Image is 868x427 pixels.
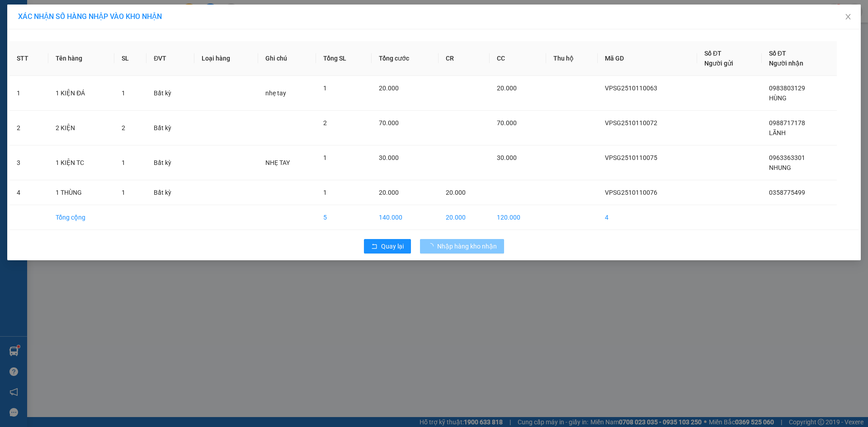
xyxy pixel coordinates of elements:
span: LÃNH [769,129,786,136]
td: Bất kỳ [146,76,194,111]
span: 70.000 [379,119,399,127]
td: 2 [9,111,48,145]
th: CR [439,41,490,76]
span: Nhập hàng kho nhận [437,241,497,251]
td: 1 KIỆN ĐÁ [48,76,114,111]
span: 70.000 [497,119,517,127]
td: 1 KIỆN TC [48,145,114,180]
span: 2 [323,119,327,127]
span: VPSG2510110072 [605,119,657,127]
span: 1 [122,89,125,97]
span: Số ĐT [769,50,786,57]
th: Tổng cước [372,41,438,76]
td: 1 [9,76,48,111]
th: ĐVT [146,41,194,76]
th: CC [490,41,546,76]
span: rollback [371,243,377,250]
th: Tổng SL [316,41,372,76]
th: Thu hộ [546,41,598,76]
span: 0358775499 [769,189,805,196]
th: Tên hàng [48,41,114,76]
th: Ghi chú [258,41,316,76]
span: 1 [122,189,125,196]
th: STT [9,41,48,76]
td: Bất kỳ [146,111,194,145]
span: 20.000 [497,84,517,92]
span: 0983803129 [769,84,805,92]
span: NHUNG [769,164,791,171]
span: XÁC NHẬN SỐ HÀNG NHẬP VÀO KHO NHẬN [18,12,162,21]
button: rollbackQuay lại [364,239,411,253]
td: 4 [9,180,48,205]
td: 4 [598,205,697,230]
span: 1 [122,159,125,166]
span: 1 [323,84,327,92]
span: close [844,13,852,20]
span: 30.000 [497,154,517,161]
span: Người nhận [769,60,803,67]
div: VP [GEOGRAPHIC_DATA] [77,8,169,29]
td: 1 THÙNG [48,180,114,205]
td: Bất kỳ [146,145,194,180]
th: Loại hàng [194,41,258,76]
span: 1 [323,189,327,196]
span: Người gửi [704,60,733,67]
button: Nhập hàng kho nhận [420,239,504,253]
div: 20.000 [7,58,72,69]
span: 1 [323,154,327,161]
td: 120.000 [490,205,546,230]
td: 20.000 [439,205,490,230]
span: 2 [122,124,125,131]
span: 20.000 [446,189,466,196]
div: CHỊ AN TRẠM AN CƯ [8,19,71,40]
span: Rồi : [7,59,22,69]
span: loading [427,243,437,249]
td: 3 [9,145,48,180]
td: 2 KIỆN [48,111,114,145]
span: 20.000 [379,84,399,92]
td: Tổng cộng [48,205,114,230]
span: VPSG2510110063 [605,84,657,92]
span: 0963363301 [769,154,805,161]
span: 20.000 [379,189,399,196]
span: Nhận: [77,9,99,18]
span: Gửi: [8,9,22,18]
div: BẢO TRÂN [77,29,169,40]
th: SL [114,41,146,76]
span: 0988717178 [769,119,805,127]
th: Mã GD [598,41,697,76]
span: VPSG2510110076 [605,189,657,196]
td: Bất kỳ [146,180,194,205]
span: HÙNG [769,94,787,102]
span: Số ĐT [704,50,722,57]
div: 0974206080 [8,40,71,53]
td: 140.000 [372,205,438,230]
td: 5 [316,205,372,230]
span: 30.000 [379,154,399,161]
button: Close [835,5,861,30]
span: VPSG2510110075 [605,154,657,161]
span: nhẹ tay [265,89,286,97]
span: NHẸ TAY [265,159,290,166]
span: Quay lại [381,241,404,251]
div: 0907110936 [77,40,169,53]
div: VP An Cư [8,8,71,19]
